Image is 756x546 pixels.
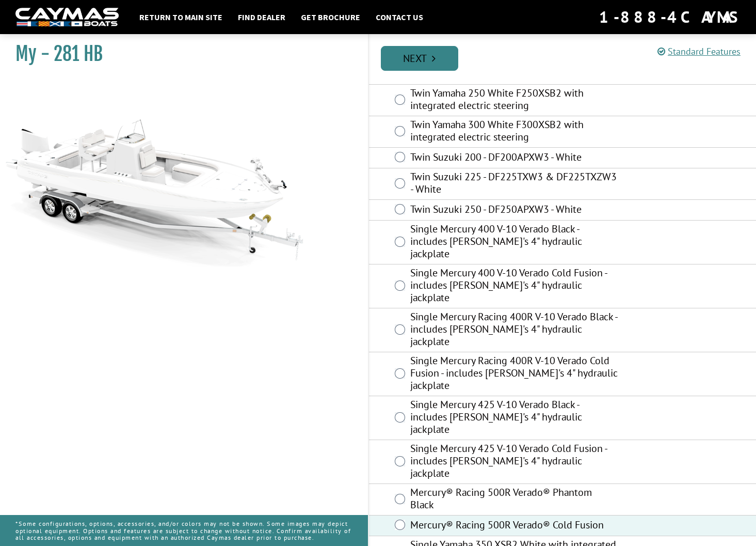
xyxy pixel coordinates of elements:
a: Get Brochure [296,10,365,24]
a: Return to main site [134,10,228,24]
label: Single Mercury 425 V-10 Verado Cold Fusion - includes [PERSON_NAME]'s 4" hydraulic jackplate [410,442,618,482]
label: Mercury® Racing 500R Verado® Cold Fusion [410,519,618,534]
label: Twin Yamaha 250 White F250XSB2 with integrated electric steering [410,87,618,114]
label: Single Mercury Racing 400R V-10 Verado Black - includes [PERSON_NAME]'s 4" hydraulic jackplate [410,310,618,350]
h1: My - 281 HB [15,42,342,66]
label: Single Mercury Racing 400R V-10 Verado Cold Fusion - includes [PERSON_NAME]'s 4" hydraulic jackplate [410,354,618,394]
label: Twin Suzuki 200 - DF200APXW3 - White [410,151,618,166]
label: Mercury® Racing 500R Verado® Phantom Black [410,486,618,513]
div: 1-888-4CAYMAS [599,6,741,28]
label: Twin Yamaha 300 White F300XSB2 with integrated electric steering [410,118,618,146]
label: Twin Suzuki 250 - DF250APXW3 - White [410,203,618,218]
p: *Some configurations, options, accessories, and/or colors may not be shown. Some images may depic... [15,515,352,546]
label: Twin Suzuki 225 - DF225TXW3 & DF225TXZW3 - White [410,170,618,198]
a: Next [381,46,458,71]
label: Single Mercury 400 V-10 Verado Black - includes [PERSON_NAME]'s 4" hydraulic jackplate [410,223,618,262]
a: Contact Us [371,10,428,24]
label: Single Mercury 400 V-10 Verado Cold Fusion - includes [PERSON_NAME]'s 4" hydraulic jackplate [410,267,618,306]
a: Standard Features [657,45,741,57]
a: Find Dealer [233,10,291,24]
img: white-logo-c9c8dbefe5ff5ceceb0f0178aa75bf4bb51f6bca0971e226c86eb53dfe498488.png [15,8,119,27]
label: Single Mercury 425 V-10 Verado Black - includes [PERSON_NAME]'s 4" hydraulic jackplate [410,398,618,438]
